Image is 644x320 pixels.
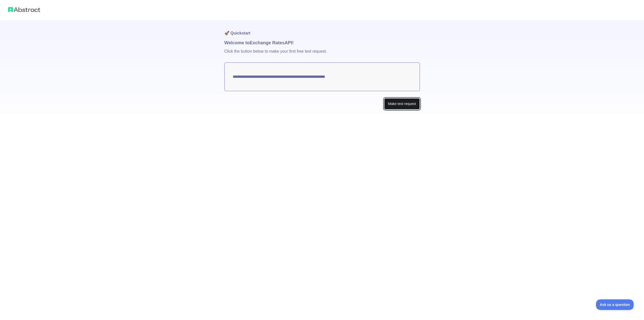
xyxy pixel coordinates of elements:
[596,299,634,310] iframe: Toggle Customer Support
[224,20,420,39] h1: 🚀 Quickstart
[224,39,420,46] h1: Welcome to Exchange Rates API!
[8,6,40,13] img: Abstract logo
[224,46,420,62] p: Click the button below to make your first free test request.
[384,98,420,110] button: Make test request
